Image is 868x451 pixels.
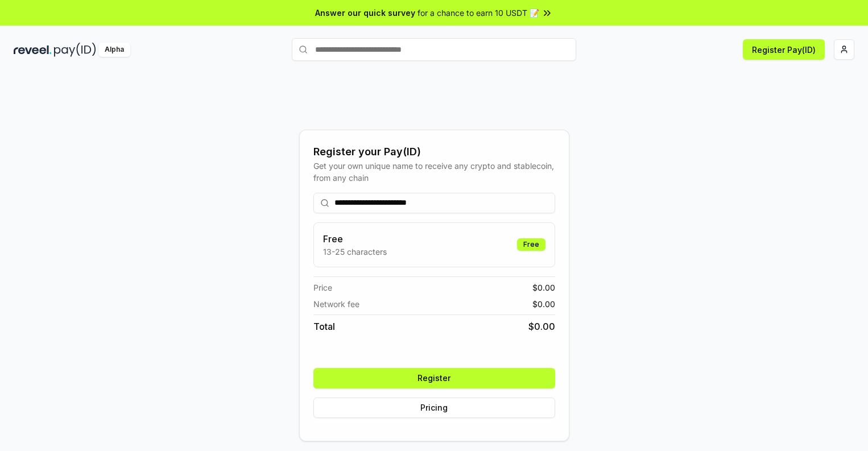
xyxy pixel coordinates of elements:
[323,232,387,246] h3: Free
[418,7,539,19] span: for a chance to earn 10 USDT 📝
[313,320,335,333] span: Total
[532,282,555,293] span: $ 0.00
[313,144,555,160] div: Register your Pay(ID)
[528,320,555,333] span: $ 0.00
[532,298,555,310] span: $ 0.00
[313,160,555,184] div: Get your own unique name to receive any crypto and stablecoin, from any chain
[313,298,359,310] span: Network fee
[323,246,387,258] p: 13-25 characters
[98,43,130,57] div: Alpha
[313,398,555,418] button: Pricing
[313,368,555,388] button: Register
[313,282,332,293] span: Price
[14,43,52,57] img: reveel_dark
[517,238,545,251] div: Free
[743,39,825,60] button: Register Pay(ID)
[315,7,415,19] span: Answer our quick survey
[54,43,96,57] img: pay_id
